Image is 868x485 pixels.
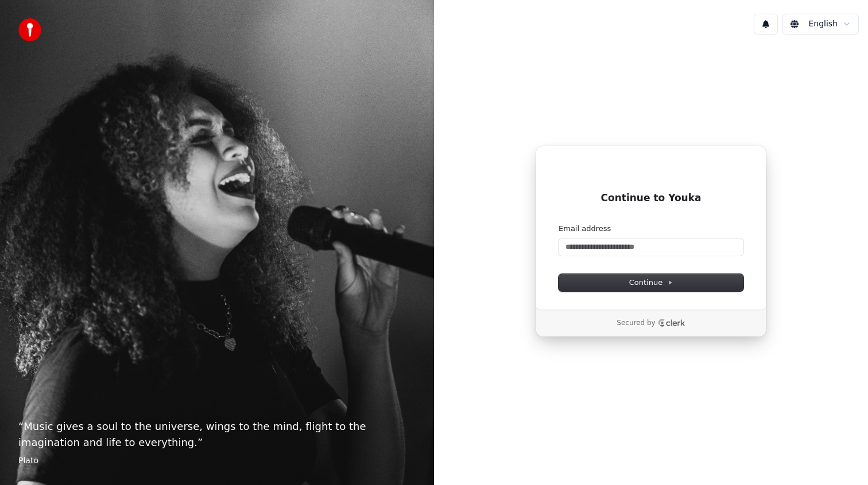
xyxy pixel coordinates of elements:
footer: Plato [18,455,416,467]
button: Continue [559,274,743,291]
p: “ Music gives a soul to the universe, wings to the mind, flight to the imagination and life to ev... [18,418,416,451]
h1: Continue to Youka [559,191,743,205]
label: Email address [559,224,611,234]
a: Clerk logo [658,319,685,327]
p: Secured by [617,319,655,328]
img: youka [18,18,41,41]
span: Continue [629,277,673,288]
